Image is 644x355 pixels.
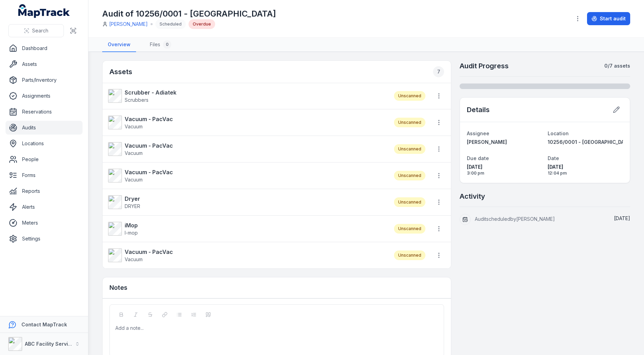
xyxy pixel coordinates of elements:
span: Search [32,27,48,34]
div: Unscanned [394,171,425,180]
span: Vacuum [125,124,143,129]
span: DRYER [125,203,140,209]
a: Forms [6,168,83,182]
span: 3:00 pm [467,170,542,176]
a: 10256/0001 - [GEOGRAPHIC_DATA] [548,139,623,146]
span: [DATE] [548,164,623,170]
strong: Scrubber - Adiatek [125,88,176,97]
div: 7 [433,66,444,77]
h2: Activity [460,191,485,201]
div: 0 [163,40,171,49]
span: 10256/0001 - [GEOGRAPHIC_DATA] [548,139,632,145]
a: iMopI-mop [108,221,387,236]
strong: iMop [125,221,138,229]
h2: Audit Progress [460,61,509,71]
a: Reports [6,184,83,198]
a: Scrubber - AdiatekScrubbers [108,88,387,103]
span: 12:04 pm [548,170,623,176]
strong: 0 / 7 assets [604,62,630,69]
a: Dashboard [6,41,83,55]
a: Reservations [6,105,83,119]
time: 30/08/2025, 3:00:00 pm [467,164,542,176]
a: MapTrack [18,4,70,18]
div: Unscanned [394,91,425,101]
a: Assignments [6,89,83,103]
a: Overview [102,38,136,52]
a: DryerDRYER [108,195,387,210]
a: Settings [6,232,83,246]
h1: Audit of 10256/0001 - [GEOGRAPHIC_DATA] [102,8,276,19]
a: Vacuum - PacVacVacuum [108,115,387,130]
button: Search [8,24,64,37]
div: Scheduled [155,19,186,29]
strong: Vacuum - PacVac [125,248,173,256]
span: Assignee [467,130,489,136]
strong: Dryer [125,195,140,203]
div: Unscanned [394,118,425,127]
div: Unscanned [394,224,425,234]
div: Unscanned [394,250,425,260]
a: Vacuum - PacVacVacuum [108,248,387,263]
span: Vacuum [125,256,143,262]
div: Unscanned [394,197,425,207]
span: Due date [467,155,489,161]
span: Vacuum [125,177,143,183]
a: People [6,152,83,166]
strong: Vacuum - PacVac [125,141,173,150]
span: Scrubbers [125,97,148,103]
strong: Vacuum - PacVac [125,115,173,123]
a: Vacuum - PacVacVacuum [108,141,387,157]
a: Meters [6,216,83,230]
span: [DATE] [467,164,542,170]
span: Date [548,155,559,161]
h2: Details [467,105,490,115]
h2: Assets [109,66,444,77]
span: I-mop [125,230,138,236]
span: Location [548,130,569,136]
a: Vacuum - PacVacVacuum [108,168,387,183]
a: [PERSON_NAME] [467,139,542,146]
h3: Notes [109,283,127,293]
a: [PERSON_NAME] [109,21,148,28]
span: Audit scheduled by [PERSON_NAME] [475,216,555,222]
time: 07/08/2025, 12:04:33 pm [548,164,623,176]
strong: Contact MapTrack [21,322,67,327]
strong: ABC Facility Services [25,341,77,347]
strong: Vacuum - PacVac [125,168,173,176]
a: Files0 [144,38,177,52]
span: [DATE] [614,215,630,221]
button: Start audit [587,12,630,25]
a: Alerts [6,200,83,214]
a: Parts/Inventory [6,73,83,87]
time: 07/08/2025, 12:04:33 pm [614,215,630,221]
a: Assets [6,57,83,71]
div: Overdue [189,19,215,29]
a: Locations [6,137,83,150]
span: Vacuum [125,150,143,156]
a: Audits [6,121,83,135]
div: Unscanned [394,144,425,154]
